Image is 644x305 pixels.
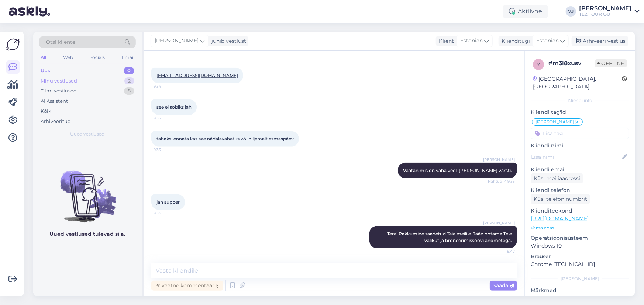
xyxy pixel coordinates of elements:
span: tahaks lennata kas see nädalavahetus või hiljemalt esmaspäev [156,136,294,141]
p: Chrome [TECHNICAL_ID] [531,260,629,268]
span: Estonian [460,37,483,45]
div: Minu vestlused [41,77,77,85]
span: [PERSON_NAME] [155,37,199,45]
span: [PERSON_NAME] [535,120,574,124]
span: Uued vestlused [70,131,105,137]
p: Operatsioonisüsteem [531,234,629,242]
p: Kliendi tag'id [531,108,629,116]
span: Estonian [536,37,559,45]
div: Klient [436,37,454,45]
span: 9:35 [154,115,181,121]
div: 2 [124,77,134,85]
a: [PERSON_NAME]TEZ TOUR OÜ [579,6,640,17]
div: Email [120,53,136,62]
div: Tiimi vestlused [41,87,77,95]
span: 9:47 [487,249,515,254]
div: Web [62,53,75,62]
span: Vaatan mis on vaba veel, [PERSON_NAME] varsti. [403,168,512,173]
div: AI Assistent [41,98,68,105]
span: [PERSON_NAME] [483,220,515,226]
div: 0 [124,67,134,74]
span: m [537,62,541,67]
p: Märkmed [531,287,629,294]
div: Klienditugi [499,37,530,45]
p: Klienditeekond [531,207,629,215]
div: Arhiveeritud [41,118,71,125]
span: Tere! Pakkumine saadetud Teie meilile. Jään ootama Teie valikut ja broneerimissoovi andmetega. [387,231,513,243]
div: TEZ TOUR OÜ [579,11,631,17]
img: Askly Logo [6,38,20,52]
div: Aktiivne [503,5,548,18]
p: Brauser [531,253,629,260]
span: see ei sobiks jah [156,104,192,110]
span: 9:34 [154,84,181,89]
div: Socials [88,53,106,62]
div: Küsi telefoninumbrit [531,194,590,204]
span: Otsi kliente [46,38,75,46]
p: Kliendi telefon [531,186,629,194]
div: [PERSON_NAME] [579,6,631,11]
p: Kliendi email [531,166,629,173]
div: Uus [41,67,50,74]
div: Arhiveeri vestlus [572,36,628,46]
a: [URL][DOMAIN_NAME] [531,215,589,222]
div: Privaatne kommentaar [151,281,223,291]
div: 8 [124,87,134,95]
p: Vaata edasi ... [531,225,629,231]
div: juhib vestlust [209,37,246,45]
p: Kliendi nimi [531,142,629,150]
div: All [39,53,48,62]
div: Kliendi info [531,97,629,104]
span: [PERSON_NAME] [483,157,515,162]
span: 9:35 [154,147,181,152]
span: Offline [595,59,627,67]
span: Saada [493,282,514,289]
div: [PERSON_NAME] [531,276,629,282]
div: # m3l8xusv [548,59,595,68]
span: jah supper [156,199,180,205]
div: [GEOGRAPHIC_DATA], [GEOGRAPHIC_DATA] [533,75,622,91]
p: Windows 10 [531,242,629,250]
a: [EMAIL_ADDRESS][DOMAIN_NAME] [156,73,238,78]
div: Küsi meiliaadressi [531,173,583,183]
div: Kõik [41,108,51,115]
img: No chats [33,157,142,224]
div: VJ [566,6,576,17]
input: Lisa nimi [531,153,621,161]
input: Lisa tag [531,128,629,139]
p: Uued vestlused tulevad siia. [50,230,125,238]
span: Nähtud ✓ 9:35 [487,179,515,184]
span: 9:36 [154,210,181,216]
